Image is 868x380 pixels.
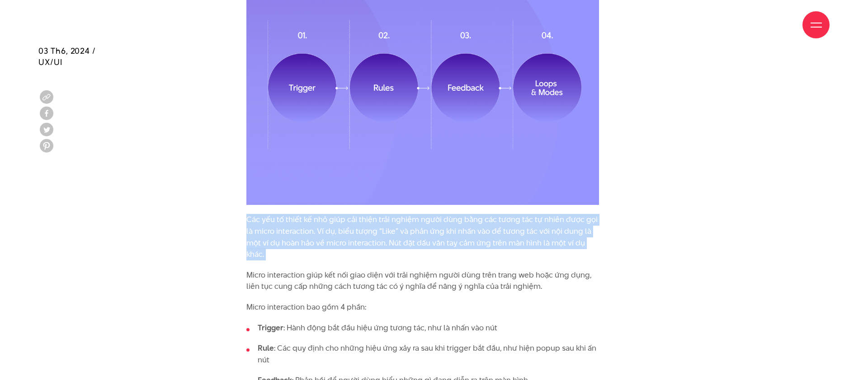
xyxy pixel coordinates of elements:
strong: Rule [258,343,274,353]
p: Micro interaction giúp kết nối giao diện với trải nghiệm người dùng trên trang web hoặc ứng dụng,... [246,269,599,292]
p: Các yếu tố thiết kế nhỏ giúp cải thiện trải nghiệm người dùng bằng các tương tác tự nhiên được gọ... [246,214,599,260]
li: : Các quy định cho những hiệu ứng xảy ra sau khi trigger bắt đầu, như hiện popup sau khi ấn nút [246,343,599,366]
span: 03 Th6, 2024 / UX/UI [38,45,96,68]
p: Micro interaction bao gồm 4 phần: [246,301,599,313]
li: : Hành động bắt đầu hiệu ứng tương tác, như là nhấn vào nút [246,322,599,334]
strong: Trigger [258,322,283,333]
